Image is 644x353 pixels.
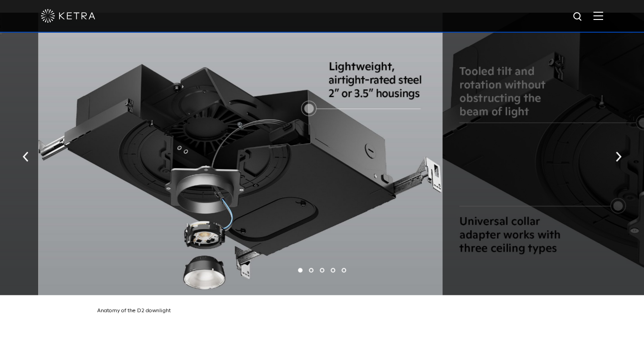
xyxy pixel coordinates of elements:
img: arrow-right-black.svg [615,152,621,162]
img: ketra-logo-2019-white [41,9,95,23]
div: Anatomy of the D2 downlight [88,306,560,316]
img: Hamburger%20Nav.svg [593,11,603,20]
img: search icon [572,11,584,23]
img: arrow-left-black.svg [23,152,29,162]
